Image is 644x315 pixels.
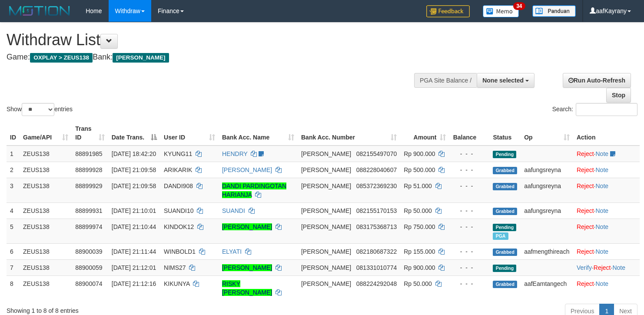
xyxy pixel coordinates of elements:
[20,162,72,178] td: ZEUS138
[521,243,573,259] td: aafmengthireach
[453,263,486,272] div: - - -
[356,280,397,287] span: Copy 088224292048 to clipboard
[493,281,517,288] span: Grabbed
[596,248,609,255] a: Note
[414,73,477,88] div: PGA Site Balance /
[521,121,573,146] th: Op: activate to sort column ascending
[20,202,72,219] td: ZEUS138
[573,243,640,259] td: ·
[521,275,573,300] td: aafEamtangech
[164,166,192,173] span: ARIKARIK
[75,166,102,173] span: 88899928
[75,264,102,271] span: 88900059
[7,162,20,178] td: 2
[404,166,435,173] span: Rp 500.000
[356,150,397,157] span: Copy 082155497070 to clipboard
[222,248,242,255] a: ELYATI
[400,121,449,146] th: Amount: activate to sort column ascending
[453,206,486,215] div: - - -
[7,243,20,259] td: 6
[513,2,525,10] span: 34
[493,224,516,231] span: Pending
[596,223,609,230] a: Note
[477,73,534,88] button: None selected
[577,280,594,287] a: Reject
[453,279,486,288] div: - - -
[20,275,72,300] td: ZEUS138
[594,264,611,271] a: Reject
[112,280,156,287] span: [DATE] 21:12:16
[577,223,594,230] a: Reject
[356,182,397,189] span: Copy 085372369230 to clipboard
[573,275,640,300] td: ·
[404,182,432,189] span: Rp 51.000
[219,121,298,146] th: Bank Acc. Name: activate to sort column ascending
[596,182,609,189] a: Note
[20,121,72,146] th: Game/API: activate to sort column ascending
[7,259,20,275] td: 7
[7,219,20,243] td: 5
[577,150,594,157] a: Reject
[75,223,102,230] span: 88899974
[301,150,351,157] span: [PERSON_NAME]
[552,103,637,116] label: Search:
[493,265,516,272] span: Pending
[301,207,351,214] span: [PERSON_NAME]
[298,121,400,146] th: Bank Acc. Number: activate to sort column ascending
[222,150,248,157] a: HENDRY
[164,150,192,157] span: KYUNG11
[7,121,20,146] th: ID
[453,247,486,256] div: - - -
[222,264,272,271] a: [PERSON_NAME]
[7,275,20,300] td: 8
[577,248,594,255] a: Reject
[22,103,54,116] select: Showentries
[20,219,72,243] td: ZEUS138
[30,53,93,63] span: OXPLAY > ZEUS138
[606,88,631,103] a: Stop
[7,4,73,17] img: MOTION_logo.png
[493,167,517,174] span: Grabbed
[356,166,397,173] span: Copy 088228040607 to clipboard
[222,207,245,214] a: SUANDI
[301,264,351,271] span: [PERSON_NAME]
[112,223,156,230] span: [DATE] 21:10:44
[164,248,196,255] span: WINBOLD1
[453,182,486,190] div: - - -
[356,248,397,255] span: Copy 082180687322 to clipboard
[453,166,486,174] div: - - -
[577,207,594,214] a: Reject
[493,151,516,158] span: Pending
[164,280,190,287] span: KIKUNYA
[112,248,156,255] span: [DATE] 21:11:44
[612,264,625,271] a: Note
[426,5,470,17] img: Feedback.jpg
[72,121,108,146] th: Trans ID: activate to sort column ascending
[493,249,517,256] span: Grabbed
[7,178,20,202] td: 3
[112,150,156,157] span: [DATE] 18:42:20
[356,264,397,271] span: Copy 081331010774 to clipboard
[521,202,573,219] td: aafungsreyna
[7,303,262,315] div: Showing 1 to 8 of 8 entries
[7,146,20,162] td: 1
[20,178,72,202] td: ZEUS138
[493,232,508,240] span: Marked by aafchomsokheang
[493,208,517,215] span: Grabbed
[75,150,102,157] span: 88891985
[596,166,609,173] a: Note
[75,248,102,255] span: 88900039
[577,264,592,271] a: Verify
[112,182,156,189] span: [DATE] 21:09:58
[453,222,486,231] div: - - -
[573,178,640,202] td: ·
[222,280,272,296] a: RISKY [PERSON_NAME]
[112,207,156,214] span: [DATE] 21:10:01
[573,162,640,178] td: ·
[573,146,640,162] td: ·
[7,202,20,219] td: 4
[222,166,272,173] a: [PERSON_NAME]
[20,243,72,259] td: ZEUS138
[356,223,397,230] span: Copy 083175368713 to clipboard
[489,121,521,146] th: Status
